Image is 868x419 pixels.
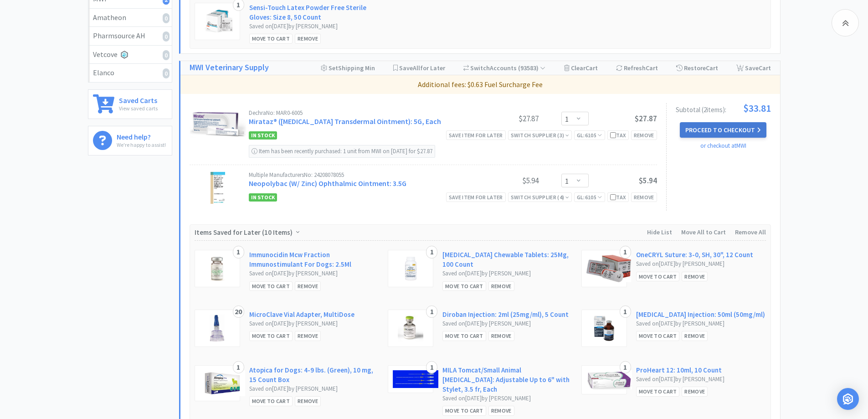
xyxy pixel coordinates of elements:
div: Remove [488,281,514,291]
a: [MEDICAL_DATA] Injection: 50ml (50mg/ml) [636,310,765,319]
span: $33.81 [743,103,771,113]
div: 1 [233,361,244,374]
a: Mirataz® ([MEDICAL_DATA] Transdermal Ointment): 5G, Each [249,117,441,126]
div: Saved on [DATE] by [PERSON_NAME] [442,319,572,329]
img: 1b27e84c1f3b43cfa568cee45c29241c_173075.png [200,370,245,397]
div: 1 [426,305,437,318]
span: $27.87 [635,114,657,124]
h6: Saved Carts [119,94,158,104]
div: Remove [682,387,708,396]
a: Diroban Injection: 2ml (25mg/ml), 5 Count [442,310,569,319]
div: Multiple Manufacturers No: 24208078055 [249,172,470,178]
div: Accounts [463,61,546,75]
img: 203b4f190c8e43b189b683506eac0810_6908.png [586,255,631,282]
div: Remove [682,331,708,341]
div: Move to Cart [249,331,293,341]
div: Saved on [DATE] by [PERSON_NAME] [442,269,572,279]
a: Vetcove0 [88,46,172,64]
a: MicroClave Vial Adapter, MultiDose [249,310,354,319]
div: Move to Cart [636,331,680,341]
div: Saved on [DATE] by [PERSON_NAME] [636,259,766,269]
span: 10 Items [264,228,290,237]
span: GL: 6105 [577,132,602,139]
img: bca28a9e5f8c483784fa7a5577a2b30b_209217.png [592,315,616,342]
img: 46b7b74e6cd84ade81e6ffea5ef51a24_196961.png [200,8,236,35]
div: Refresh [616,61,658,75]
div: Vetcove [93,49,167,61]
a: [MEDICAL_DATA] Chewable Tablets: 25Mg, 100 Count [442,250,572,269]
span: ( 93583 ) [517,64,545,72]
img: 9ddb80fea1134d5ea9dd709a7804c855_6244.png [209,255,225,282]
div: Shipping Min [321,61,375,75]
a: Sensi-Touch Latex Powder Free Sterile Gloves: Size 8, 50 Count [249,3,379,22]
div: Clear [564,61,598,75]
div: Remove [631,192,657,202]
div: 1 [426,246,437,259]
p: Additional fees: $0.63 Fuel Surcharge Fee [184,79,776,91]
span: In Stock [249,131,277,140]
div: Elanco [93,67,167,79]
div: Remove [682,272,708,281]
button: Proceed to Checkout [680,122,766,138]
span: Save for Later [399,64,445,72]
a: Neopolybac (W/ Zinc) Ophthalmic Ointment: 3.5G [249,179,406,188]
div: $5.94 [470,175,539,186]
div: Amatheon [93,12,167,24]
div: Saved on [DATE] by [PERSON_NAME] [249,269,379,279]
span: Cart [706,64,718,72]
h6: Need help? [117,131,166,140]
div: 1 [426,361,437,374]
a: or checkout at MWI [700,142,746,150]
img: ed0664083c9f40528aff2eb2f7a0b3ab_221721.png [398,315,423,342]
div: Move to Cart [442,406,486,415]
a: ProHeart 12: 10ml, 10 Count [636,365,722,375]
div: Pharmsource AH [93,30,167,42]
div: Remove [295,34,321,43]
div: Saved on [DATE] by [PERSON_NAME] [636,319,766,329]
span: Hide List [647,228,672,236]
span: Items Saved for Later ( ) [195,228,295,237]
div: Move to Cart [249,281,293,291]
img: e7056d81dc8d4133b91ee2c296faae95_403739.png [190,110,247,138]
div: Dechra No: MAR0-6005 [249,110,470,116]
span: Cart [759,64,771,72]
div: Saved on [DATE] by [PERSON_NAME] [249,384,379,394]
div: Remove [295,281,321,291]
div: Subtotal ( 2 item s ): [676,103,771,113]
div: Saved on [DATE] by [PERSON_NAME] [636,375,766,384]
div: Tax [610,131,626,140]
span: Remove All [735,228,766,236]
span: Set [329,64,338,72]
a: Amatheon0 [88,9,172,27]
div: Move to Cart [636,387,680,396]
a: Elanco0 [88,64,172,82]
div: 1 [620,361,631,374]
div: 1 [620,246,631,259]
a: MWI Veterinary Supply [190,61,269,74]
div: Tax [610,193,626,202]
i: 0 [163,31,169,41]
img: 077a1c0ae645428e9485c90d8aa872ee_18303.png [210,315,225,342]
i: 0 [163,13,169,23]
div: Saved on [DATE] by [PERSON_NAME] [442,394,572,403]
span: All [413,64,420,72]
div: Open Intercom Messenger [837,388,859,410]
div: Switch Supplier ( 4 ) [511,193,569,202]
a: Immunocidin Mcw Fraction Immunostimulant For Dogs: 2.5Ml [249,250,379,269]
p: View saved carts [119,104,158,113]
div: Saved on [DATE] by [PERSON_NAME] [249,319,379,329]
div: Remove [488,331,514,341]
img: 3e5f23ef45564bb898f2644aef8663c2_12773.png [393,370,438,388]
div: Move to Cart [442,331,486,341]
div: Remove [295,396,321,406]
a: Saved CartsView saved carts [88,89,172,119]
div: 1 [233,246,244,259]
a: Atopica for Dogs: 4-9 lbs. (Green), 10 mg, 15 Count Box [249,365,379,384]
div: Save item for later [446,130,506,140]
span: In Stock [249,193,277,202]
div: Remove [488,406,514,415]
div: 20 [233,305,244,318]
div: Move to Cart [249,396,293,406]
span: $5.94 [639,176,657,186]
